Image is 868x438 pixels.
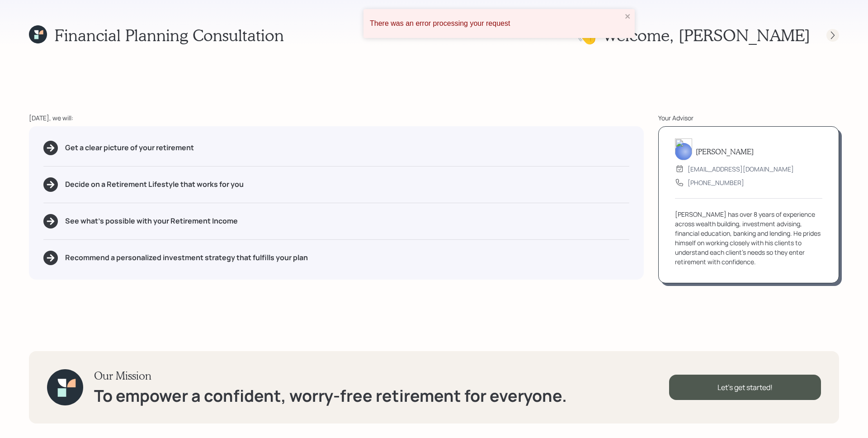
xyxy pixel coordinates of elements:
[669,375,821,400] div: Let's get started!
[696,147,754,156] h5: [PERSON_NAME]
[94,369,567,382] h3: Our Mission
[625,13,631,21] button: close
[54,25,284,45] h1: Financial Planning Consultation
[94,386,567,405] h1: To empower a confident, worry-free retirement for everyone.
[675,209,822,267] div: [PERSON_NAME] has over 8 years of experience across wealth building, investment advising, financi...
[658,113,839,123] div: Your Advisor
[29,113,644,123] div: [DATE], we will:
[370,19,622,28] div: There was an error processing your request
[688,178,744,187] div: [PHONE_NUMBER]
[65,180,244,189] h5: Decide on a Retirement Lifestyle that works for you
[65,217,238,225] h5: See what's possible with your Retirement Income
[577,25,810,45] h1: 👋 Welcome , [PERSON_NAME]
[65,253,308,262] h5: Recommend a personalized investment strategy that fulfills your plan
[65,143,194,152] h5: Get a clear picture of your retirement
[675,138,692,160] img: james-distasi-headshot.png
[688,164,794,174] div: [EMAIL_ADDRESS][DOMAIN_NAME]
